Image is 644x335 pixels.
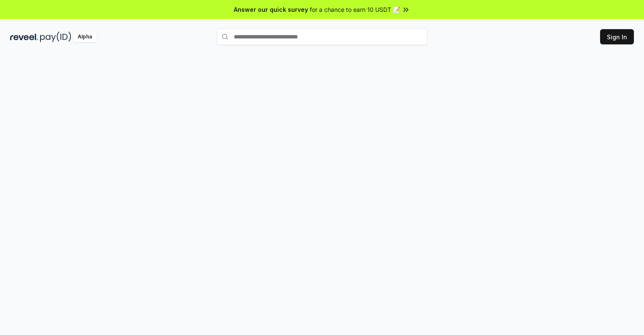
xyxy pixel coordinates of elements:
[10,32,38,42] img: reveel_dark
[234,5,308,14] span: Answer our quick survey
[73,32,97,42] div: Alpha
[310,5,400,14] span: for a chance to earn 10 USDT 📝
[600,29,634,44] button: Sign In
[40,32,71,42] img: pay_id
